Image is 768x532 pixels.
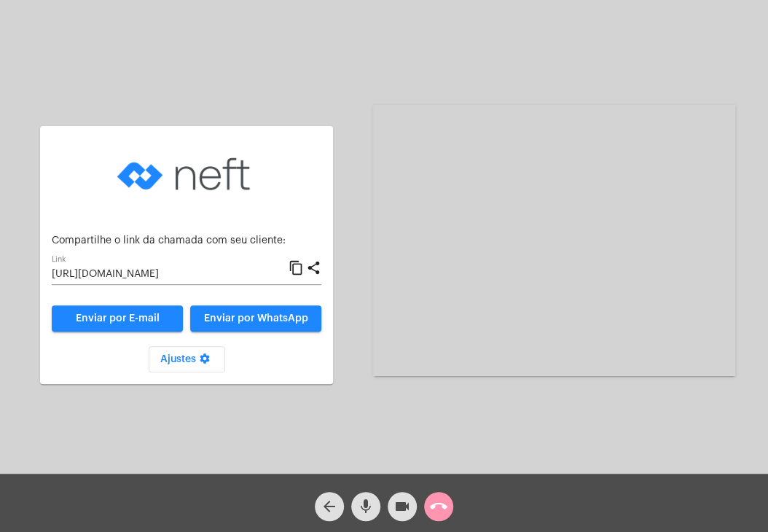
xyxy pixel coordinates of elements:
mat-icon: mic [357,498,375,515]
a: Enviar por E-mail [52,305,183,332]
button: Enviar por WhatsApp [190,305,321,332]
mat-icon: settings [196,353,213,370]
mat-icon: call_end [430,498,447,515]
img: logo-neft-novo-2.png [114,138,259,211]
mat-icon: arrow_back [321,498,338,515]
button: Ajustes [149,346,225,372]
mat-icon: videocam [393,498,411,515]
span: Enviar por WhatsApp [204,313,308,324]
mat-icon: content_copy [289,259,304,277]
span: Ajustes [160,354,213,364]
p: Compartilhe o link da chamada com seu cliente: [52,235,321,246]
span: Enviar por E-mail [76,313,160,324]
mat-icon: share [306,259,321,277]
